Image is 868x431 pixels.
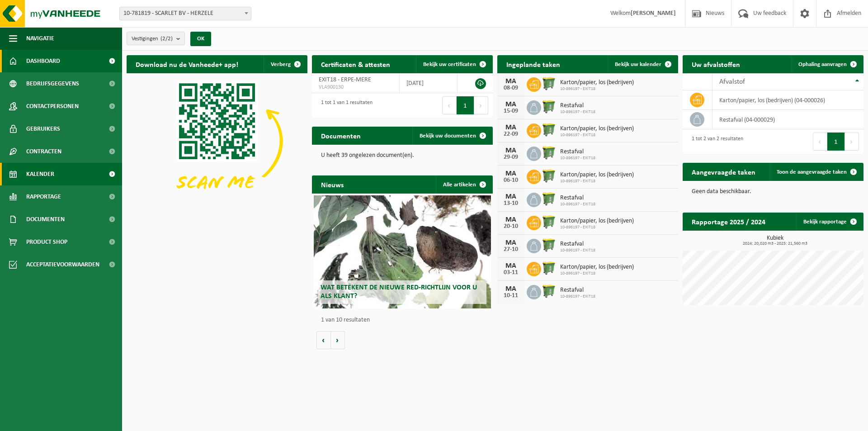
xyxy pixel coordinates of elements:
div: MA [502,124,520,131]
a: Wat betekent de nieuwe RED-richtlijn voor u als klant? [314,195,491,308]
a: Bekijk rapportage [796,213,863,231]
a: Alle artikelen [436,175,492,194]
span: Contracten [26,140,61,163]
count: (2/2) [160,36,173,42]
span: Karton/papier, los (bedrijven) [560,218,634,225]
h3: Kubiek [687,235,863,246]
span: Acceptatievoorwaarden [26,253,99,276]
button: Next [845,133,859,151]
span: Vestigingen [132,32,173,46]
img: WB-0770-HPE-GN-50 [541,260,557,276]
span: Restafval [560,287,595,294]
div: 29-09 [502,154,520,161]
span: Documenten [26,208,65,231]
td: restafval (04-000029) [712,110,863,129]
span: EXIT18 - ERPE-MERE [319,76,371,83]
button: OK [190,32,211,46]
a: Bekijk uw certificaten [416,55,492,73]
button: 1 [457,96,474,114]
span: 10-781819 - SCARLET BV - HERZELE [120,7,251,20]
div: 22-09 [502,131,520,137]
span: 10-896197 - EXIT18 [560,133,634,138]
div: 03-11 [502,270,520,276]
span: 10-896197 - EXIT18 [560,109,595,115]
h2: Download nu de Vanheede+ app! [127,55,247,73]
button: 1 [827,133,845,151]
div: MA [502,101,520,108]
td: [DATE] [400,73,458,93]
span: Karton/papier, los (bedrijven) [560,79,634,86]
a: Ophaling aanvragen [791,55,863,73]
p: Geen data beschikbaar. [692,189,854,195]
div: MA [502,216,520,223]
img: WB-0770-HPE-GN-50 [541,191,557,207]
div: MA [502,262,520,270]
img: WB-0770-HPE-GN-50 [541,214,557,230]
span: Dashboard [26,50,60,72]
img: WB-0770-HPE-GN-50 [541,168,557,184]
h2: Ingeplande taken [497,55,569,73]
div: MA [502,193,520,200]
img: WB-0770-HPE-GN-50 [541,237,557,253]
span: Restafval [560,102,595,109]
div: MA [502,285,520,293]
h2: Certificaten & attesten [312,55,399,73]
button: Vestigingen(2/2) [127,32,185,45]
span: Contactpersonen [26,95,79,118]
div: 1 tot 1 van 1 resultaten [316,95,373,115]
img: WB-0770-HPE-GN-50 [541,284,557,299]
div: MA [502,170,520,177]
div: 15-09 [502,108,520,114]
span: 10-896197 - EXIT18 [560,294,595,299]
div: 06-10 [502,177,520,184]
p: U heeft 39 ongelezen document(en). [321,152,484,159]
span: Wat betekent de nieuwe RED-richtlijn voor u als klant? [321,284,477,300]
button: Verberg [264,55,307,73]
div: 20-10 [502,223,520,230]
h2: Aangevraagde taken [683,163,764,180]
span: Ophaling aanvragen [798,62,847,67]
div: MA [502,239,520,246]
span: Karton/papier, los (bedrijven) [560,264,634,271]
span: Bedrijfsgegevens [26,72,79,95]
span: 2024: 20,020 m3 - 2025: 21,560 m3 [687,242,863,246]
div: 27-10 [502,246,520,253]
span: VLA900130 [319,84,392,91]
span: Restafval [560,148,595,156]
button: Previous [442,96,457,114]
span: Karton/papier, los (bedrijven) [560,171,634,179]
span: 10-896197 - EXIT18 [560,202,595,207]
div: MA [502,147,520,154]
img: WB-0770-HPE-GN-50 [541,99,557,114]
span: 10-896197 - EXIT18 [560,271,634,276]
div: 13-10 [502,200,520,207]
a: Bekijk uw kalender [608,55,677,73]
h2: Nieuws [312,175,353,193]
div: 1 tot 2 van 2 resultaten [687,132,743,152]
div: MA [502,78,520,85]
span: 10-896197 - EXIT18 [560,86,634,92]
img: Download de VHEPlus App [127,73,307,209]
span: Rapportage [26,185,61,208]
span: Toon de aangevraagde taken [777,169,847,175]
span: 10-896197 - EXIT18 [560,248,595,253]
span: Bekijk uw documenten [420,133,476,139]
span: 10-896197 - EXIT18 [560,225,634,230]
span: Gebruikers [26,118,60,140]
span: Karton/papier, los (bedrijven) [560,125,634,133]
img: WB-0770-HPE-GN-50 [541,145,557,161]
span: Bekijk uw kalender [615,62,661,67]
button: Volgende [331,331,345,349]
span: Product Shop [26,231,67,253]
h2: Uw afvalstoffen [683,55,749,73]
span: Verberg [271,62,291,67]
button: Next [474,96,488,114]
span: Restafval [560,241,595,248]
span: 10-896197 - EXIT18 [560,179,634,184]
strong: [PERSON_NAME] [631,10,676,17]
button: Vorige [316,331,331,349]
img: WB-0770-HPE-GN-50 [541,122,557,137]
a: Toon de aangevraagde taken [769,163,863,181]
span: Kalender [26,163,54,185]
span: Bekijk uw certificaten [423,62,476,67]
